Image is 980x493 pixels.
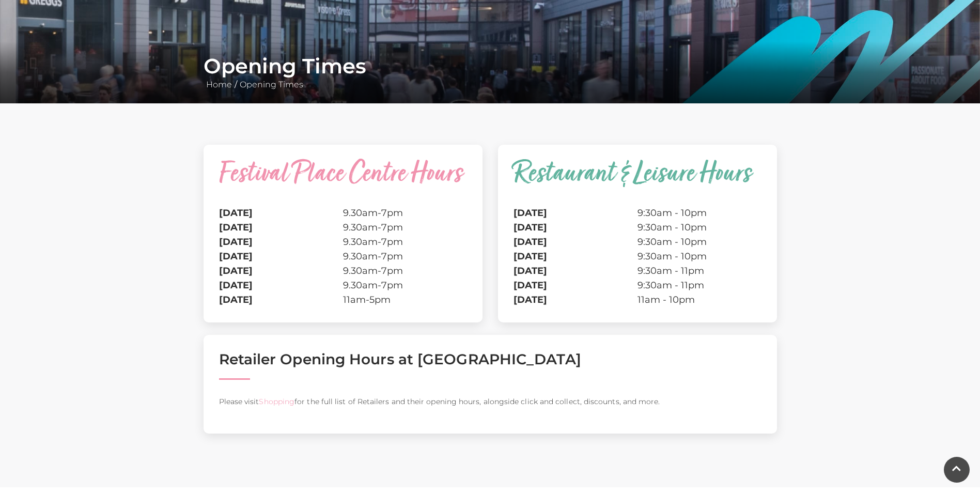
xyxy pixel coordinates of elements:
[219,350,761,368] h2: Retailer Opening Hours at [GEOGRAPHIC_DATA]
[219,235,343,249] th: [DATE]
[637,292,761,307] td: 11am - 10pm
[219,278,343,292] th: [DATE]
[219,206,343,220] th: [DATE]
[343,220,467,235] td: 9.30am-7pm
[343,292,467,307] td: 11am-5pm
[514,292,637,307] th: [DATE]
[514,206,637,220] th: [DATE]
[514,264,637,278] th: [DATE]
[204,80,235,89] a: Home
[514,249,637,264] th: [DATE]
[637,264,761,278] td: 9:30am - 11pm
[343,264,467,278] td: 9.30am-7pm
[343,235,467,249] td: 9.30am-7pm
[637,206,761,220] td: 9:30am - 10pm
[514,278,637,292] th: [DATE]
[219,220,343,235] th: [DATE]
[343,249,467,264] td: 9.30am-7pm
[343,278,467,292] td: 9.30am-7pm
[204,54,777,79] h1: Opening Times
[637,278,761,292] td: 9:30am - 11pm
[219,292,343,307] th: [DATE]
[343,206,467,220] td: 9.30am-7pm
[219,264,343,278] th: [DATE]
[219,160,467,206] caption: Festival Place Centre Hours
[637,249,761,264] td: 9:30am - 10pm
[637,220,761,235] td: 9:30am - 10pm
[514,160,761,206] caption: Restaurant & Leisure Hours
[219,249,343,264] th: [DATE]
[637,235,761,249] td: 9:30am - 10pm
[514,220,637,235] th: [DATE]
[219,395,761,408] p: Please visit for the full list of Retailers and their opening hours, alongside click and collect,...
[514,235,637,249] th: [DATE]
[196,54,785,91] div: /
[237,80,306,89] a: Opening Times
[259,397,294,406] a: Shopping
